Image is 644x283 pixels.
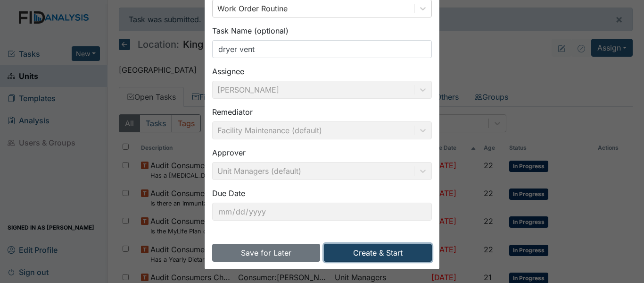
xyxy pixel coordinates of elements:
[212,188,245,199] label: Due Date
[212,66,244,77] label: Assignee
[212,106,253,118] label: Remediator
[217,3,288,14] div: Work Order Routine
[324,244,432,262] button: Create & Start
[212,25,289,36] label: Task Name (optional)
[212,147,246,158] label: Approver
[212,244,320,262] button: Save for Later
